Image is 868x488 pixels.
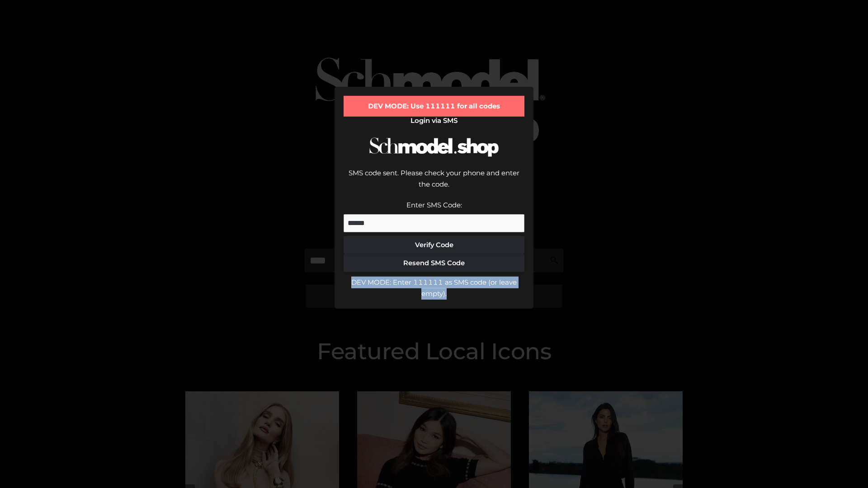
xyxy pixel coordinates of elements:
button: Verify Code [344,236,524,254]
div: DEV MODE: Enter 111111 as SMS code (or leave empty). [344,277,524,300]
h2: Login via SMS [344,117,524,125]
label: Enter SMS Code: [406,201,462,209]
button: Resend SMS Code [344,254,524,272]
div: SMS code sent. Please check your phone and enter the code. [344,167,524,199]
img: Schmodel Logo [366,129,502,165]
div: DEV MODE: Use 111111 for all codes [344,96,524,117]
